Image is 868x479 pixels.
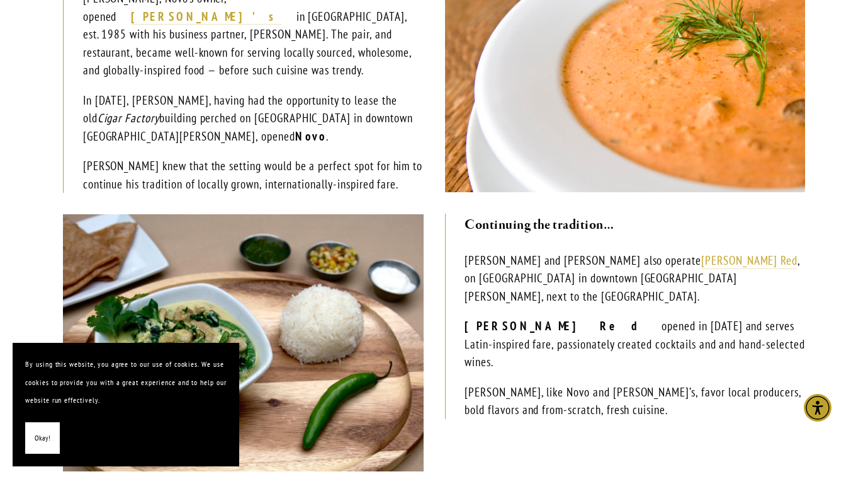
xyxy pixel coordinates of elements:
[131,9,281,25] a: [PERSON_NAME]’s
[35,429,50,447] span: Okay!
[25,422,60,454] button: Okay!
[701,253,798,269] a: [PERSON_NAME] Red
[465,317,805,371] p: opened in [DATE] and serves Latin-inspired fare, passionately created cocktails and and hand-sele...
[83,157,424,193] p: [PERSON_NAME] knew that the setting would be a perfect spot for him to continue his tradition of ...
[98,110,159,125] em: Cigar Factory
[63,214,424,471] img: Thai Green Chicken Curry
[804,394,831,422] div: Accessibility Menu
[465,216,614,234] strong: Continuing the tradition…
[295,129,326,144] strong: Novo
[465,251,805,306] p: [PERSON_NAME] and [PERSON_NAME] also operate , on [GEOGRAPHIC_DATA] in downtown [GEOGRAPHIC_DATA]...
[83,91,424,146] p: In [DATE], [PERSON_NAME], having had the opportunity to lease the old building perched on [GEOGRA...
[465,318,662,333] strong: [PERSON_NAME] Red
[465,383,805,419] p: [PERSON_NAME], like Novo and [PERSON_NAME]’s, favor local producers, bold flavors and from-scratc...
[13,343,239,466] section: Cookie banner
[131,9,281,24] strong: [PERSON_NAME]’s
[25,355,227,410] p: By using this website, you agree to our use of cookies. We use cookies to provide you with a grea...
